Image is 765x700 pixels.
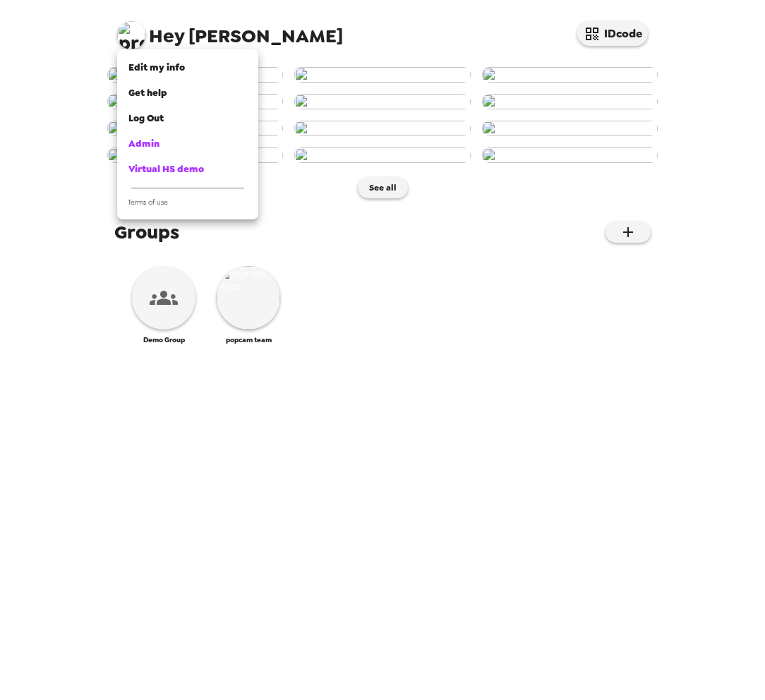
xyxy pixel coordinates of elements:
span: Terms of use [128,198,168,207]
span: Edit my info [128,61,185,73]
span: Log Out [128,112,164,124]
a: Terms of use [117,194,258,214]
span: Admin [128,138,159,150]
span: Get help [128,87,167,99]
span: Virtual HS demo [128,163,204,175]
